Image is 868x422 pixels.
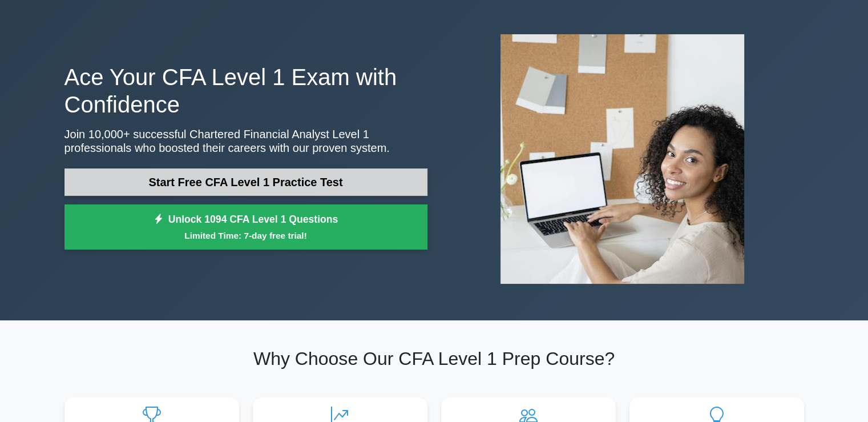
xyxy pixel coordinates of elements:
a: Start Free CFA Level 1 Practice Test [64,168,427,196]
a: Unlock 1094 CFA Level 1 QuestionsLimited Time: 7-day free trial! [64,204,427,250]
p: Join 10,000+ successful Chartered Financial Analyst Level 1 professionals who boosted their caree... [64,127,427,155]
h2: Why Choose Our CFA Level 1 Prep Course? [64,348,804,369]
h1: Ace Your CFA Level 1 Exam with Confidence [64,63,427,118]
small: Limited Time: 7-day free trial! [79,229,413,242]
